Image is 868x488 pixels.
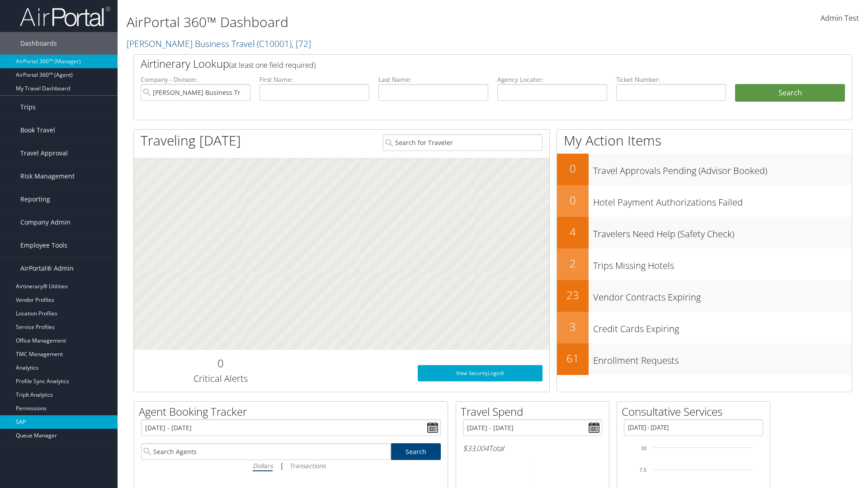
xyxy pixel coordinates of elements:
a: Admin Test [821,5,859,33]
span: Admin Test [821,13,859,23]
h2: 4 [557,224,589,239]
span: (at least one field required) [229,60,316,70]
h2: 23 [557,287,589,303]
h2: Agent Booking Tracker [139,404,448,419]
h2: Travel Spend [461,404,609,419]
img: airportal-logo.png [20,6,110,27]
a: 0Travel Approvals Pending (Advisor Booked) [557,154,852,185]
h2: Consultative Services [622,404,770,419]
h3: Critical Alerts [141,372,300,385]
span: Travel Approval [20,142,68,164]
span: Trips [20,96,36,118]
h3: Hotel Payment Authorizations Failed [593,192,852,209]
label: Agency Locator: [497,75,607,84]
label: Ticket Number: [616,75,726,84]
a: 3Credit Cards Expiring [557,312,852,343]
h1: AirPortal 360™ Dashboard [127,13,615,32]
a: Search [391,443,441,460]
span: Employee Tools [20,234,67,257]
i: Transactions [289,461,325,470]
span: Company Admin [20,211,71,234]
input: Search for Traveler [383,134,542,151]
h2: 3 [557,319,589,334]
h2: 2 [557,256,589,271]
label: Company - Division: [141,75,250,84]
h3: Vendor Contracts Expiring [593,286,852,304]
h3: Trips Missing Hotels [593,255,852,272]
tspan: 10 [641,446,646,451]
h3: Credit Cards Expiring [593,318,852,335]
h2: 0 [557,192,589,208]
h2: 0 [141,356,300,371]
span: AirPortal® Admin [20,257,74,280]
h2: 61 [557,351,589,366]
span: , [ 72 ] [292,38,311,50]
button: Search [735,84,845,102]
span: Risk Management [20,165,75,188]
h3: Enrollment Requests [593,350,852,367]
h1: My Action Items [557,131,852,150]
span: $33,004 [463,443,489,453]
a: [PERSON_NAME] Business Travel [127,38,311,50]
input: Search Agents [141,443,391,460]
a: 0Hotel Payment Authorizations Failed [557,185,852,217]
span: Reporting [20,188,50,211]
h1: Traveling [DATE] [141,131,241,150]
label: Last Name: [378,75,488,84]
h2: 0 [557,161,589,176]
span: Dashboards [20,32,57,55]
span: Book Travel [20,119,55,141]
h3: Travel Approvals Pending (Advisor Booked) [593,160,852,177]
a: 4Travelers Need Help (Safety Check) [557,217,852,249]
h2: Airtinerary Lookup [141,56,785,71]
a: 23Vendor Contracts Expiring [557,280,852,312]
i: Dollars [253,461,273,470]
h6: Total [463,443,602,453]
h3: Travelers Need Help (Safety Check) [593,223,852,240]
span: ( C10001 ) [257,38,292,50]
tspan: 7.5 [640,467,646,473]
div: | [141,460,441,471]
a: View SecurityLogic® [418,365,542,381]
a: 61Enrollment Requests [557,343,852,375]
label: First Name: [259,75,369,84]
a: 2Trips Missing Hotels [557,249,852,280]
